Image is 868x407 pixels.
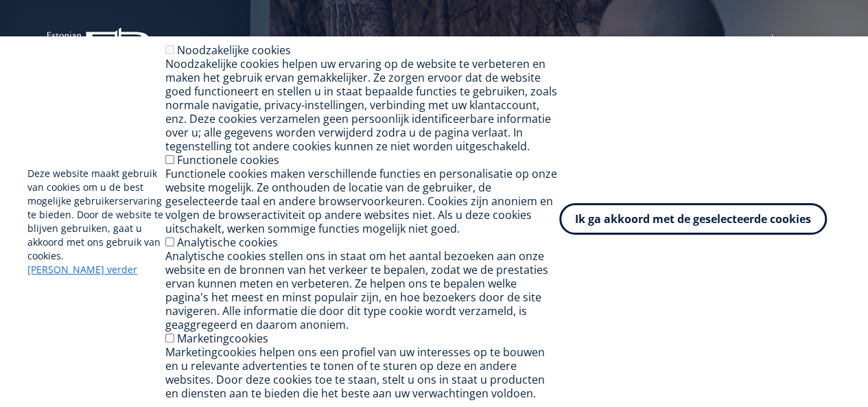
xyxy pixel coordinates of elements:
[575,211,811,226] font: Ik ga akkoord met de geselecteerde cookies
[177,152,279,167] font: Functionele cookies
[165,166,557,236] font: Functionele cookies maken verschillende functies en personalisatie op onze website mogelijk. Ze o...
[177,43,291,58] font: Noodzakelijke cookies
[559,203,827,235] button: Ik ga akkoord met de geselecteerde cookies
[27,167,163,262] font: Deze website maakt gebruik van cookies om u de best mogelijke gebruikerservaring te bieden. Door ...
[177,331,268,346] font: Marketingcookies
[165,345,545,401] font: Marketingcookies helpen ons een profiel van uw interesses op te bouwen en u relevante advertentie...
[177,235,278,250] font: Analytische cookies
[27,263,137,276] font: [PERSON_NAME] verder
[165,248,548,332] font: Analytische cookies stellen ons in staat om het aantal bezoeken aan onze website en de bronnen va...
[27,263,137,277] a: [PERSON_NAME] verder
[165,56,557,154] font: Noodzakelijke cookies helpen uw ervaring op de website te verbeteren en maken het gebruik ervan g...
